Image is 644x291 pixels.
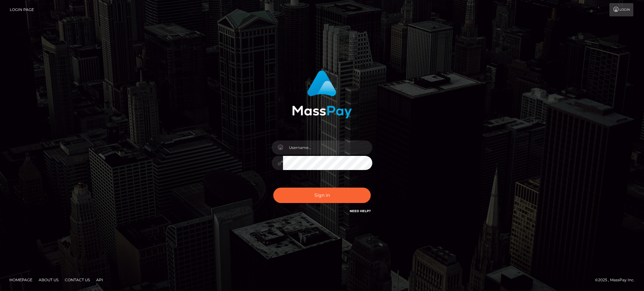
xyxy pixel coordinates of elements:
[7,275,35,285] a: Homepage
[283,140,372,155] input: Username...
[273,188,371,203] button: Sign in
[94,275,106,285] a: API
[292,70,352,118] img: MassPay Login
[36,275,61,285] a: About Us
[350,209,371,213] a: Need Help?
[10,3,34,16] a: Login Page
[595,277,639,283] div: © 2025 , MassPay Inc.
[62,275,92,285] a: Contact Us
[609,3,633,16] a: Login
